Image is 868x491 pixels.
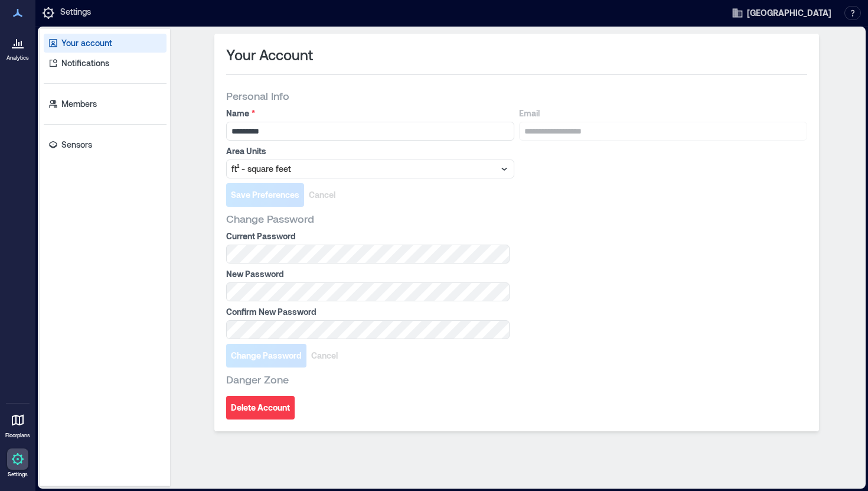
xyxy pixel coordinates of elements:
[226,396,295,420] button: Delete Account
[44,95,167,113] a: Members
[304,183,340,207] button: Cancel
[231,350,302,362] span: Change Password
[4,445,32,482] a: Settings
[61,57,109,69] p: Notifications
[44,34,167,53] a: Your account
[231,189,299,201] span: Save Preferences
[3,28,32,65] a: Analytics
[306,344,342,368] button: Cancel
[311,350,338,362] span: Cancel
[44,54,167,73] a: Notifications
[226,306,507,318] label: Confirm New Password
[226,344,306,368] button: Change Password
[226,89,289,103] span: Personal Info
[231,402,290,414] span: Delete Account
[728,4,835,22] button: [GEOGRAPHIC_DATA]
[61,139,92,151] p: Sensors
[61,37,112,49] p: Your account
[61,98,97,110] p: Members
[5,432,30,439] p: Floorplans
[519,108,805,119] label: Email
[6,54,29,61] p: Analytics
[226,45,313,64] span: Your Account
[226,268,507,280] label: New Password
[747,7,831,19] span: [GEOGRAPHIC_DATA]
[226,183,304,207] button: Save Preferences
[226,108,512,119] label: Name
[60,6,91,20] p: Settings
[309,189,335,201] span: Cancel
[226,145,512,157] label: Area Units
[226,230,507,242] label: Current Password
[2,406,34,443] a: Floorplans
[226,212,314,226] span: Change Password
[8,471,28,478] p: Settings
[44,135,167,154] a: Sensors
[226,372,289,386] span: Danger Zone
